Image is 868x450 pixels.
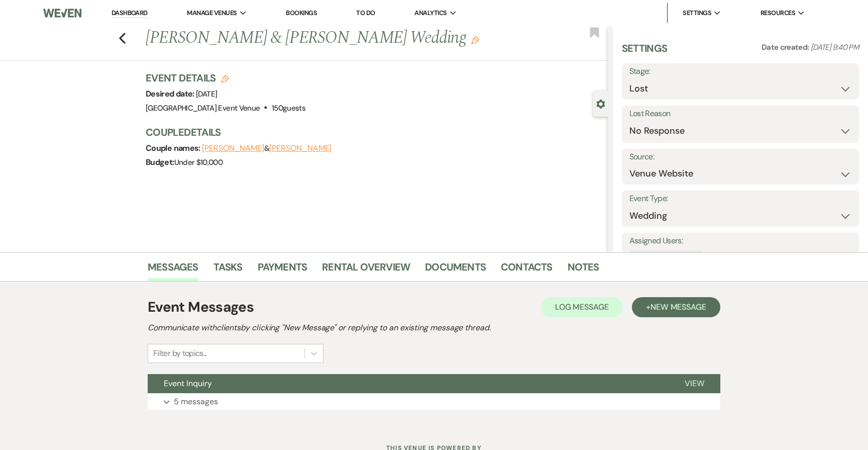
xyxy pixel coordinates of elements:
[629,107,851,121] label: Lost Reason
[541,297,623,317] button: Log Message
[202,143,332,153] span: &
[811,42,859,52] span: [DATE] 9:40 PM
[761,8,795,18] span: Resources
[272,103,305,113] span: 150 guests
[146,26,511,50] h1: [PERSON_NAME] & [PERSON_NAME] Wedding
[202,144,264,152] button: [PERSON_NAME]
[425,259,486,281] a: Documents
[112,9,148,18] a: Dashboard
[596,99,605,108] button: Close lead details
[148,322,720,334] h2: Communicate with clients by clicking "New Message" or replying to an existing message thread.
[148,393,720,410] button: 5 messages
[286,9,317,17] a: Bookings
[146,143,202,153] span: Couple names:
[501,259,553,281] a: Contacts
[153,347,207,359] div: Filter by topics...
[43,3,81,24] img: Weven Logo
[629,150,851,164] label: Source:
[146,88,196,99] span: Desired date:
[164,378,212,389] span: Event Inquiry
[650,302,706,312] span: New Message
[258,259,307,281] a: Payments
[632,297,720,317] button: +New Message
[196,89,217,99] span: [DATE]
[213,259,243,281] a: Tasks
[555,302,609,312] span: Log Message
[629,64,851,79] label: Stage:
[356,9,375,17] a: To Do
[629,192,851,206] label: Event Type:
[322,259,410,281] a: Rental Overview
[629,234,851,248] label: Assigned Users:
[174,157,223,167] span: Under $10,000
[146,125,598,139] h3: Couple Details
[187,8,237,18] span: Manage Venues
[669,374,720,393] button: View
[146,103,260,113] span: [GEOGRAPHIC_DATA] Event Venue
[568,259,599,281] a: Notes
[269,144,332,152] button: [PERSON_NAME]
[148,374,669,393] button: Event Inquiry
[630,251,692,265] div: [PERSON_NAME]
[148,259,198,281] a: Messages
[146,71,305,85] h3: Event Details
[683,8,711,18] span: Settings
[148,297,254,318] h1: Event Messages
[471,35,479,44] button: Edit
[622,41,668,63] h3: Settings
[174,395,218,408] p: 5 messages
[414,8,447,18] span: Analytics
[146,157,174,167] span: Budget:
[685,378,704,389] span: View
[762,42,811,52] span: Date created:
